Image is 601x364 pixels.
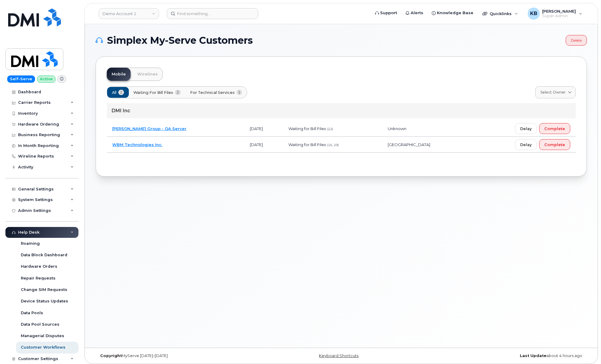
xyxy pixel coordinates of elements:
a: [PERSON_NAME] Group - QA Server [112,126,186,131]
a: Keyboard Shortcuts [319,353,358,358]
div: about 4 hours ago [423,353,587,358]
button: Delay [515,123,537,134]
td: [DATE] [244,137,283,153]
span: Delay [520,126,532,132]
span: Waiting for Bill Files [288,126,326,131]
span: Waiting for Bill Files [288,142,326,147]
button: Delay [515,139,537,150]
strong: Copyright [100,353,122,358]
span: [GEOGRAPHIC_DATA] [388,142,430,147]
a: Wirelines [132,68,163,81]
div: DMI Inc [107,103,576,118]
span: 1 [237,90,242,95]
a: Mobile [107,68,131,81]
button: Complete [539,123,570,134]
span: 2 [175,90,181,95]
a: Select Owner [535,86,576,98]
span: Select Owner [540,90,566,95]
span: Complete [544,142,565,148]
span: For Technical Services [190,90,235,95]
span: Simplex My-Serve Customers [107,36,253,45]
span: Unknown [388,126,406,131]
strong: Last Update [520,353,546,358]
a: Delete [566,35,587,46]
span: Complete [544,126,565,132]
td: [DATE] [244,121,283,137]
div: MyServe [DATE]–[DATE] [96,353,259,358]
button: Complete [539,139,570,150]
span: Waiting for Bill Files [133,90,173,95]
span: (16, 29) [327,143,339,147]
span: (22) [327,127,333,131]
span: Delay [520,142,532,148]
a: WBM Technologies Inc. [112,142,162,147]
